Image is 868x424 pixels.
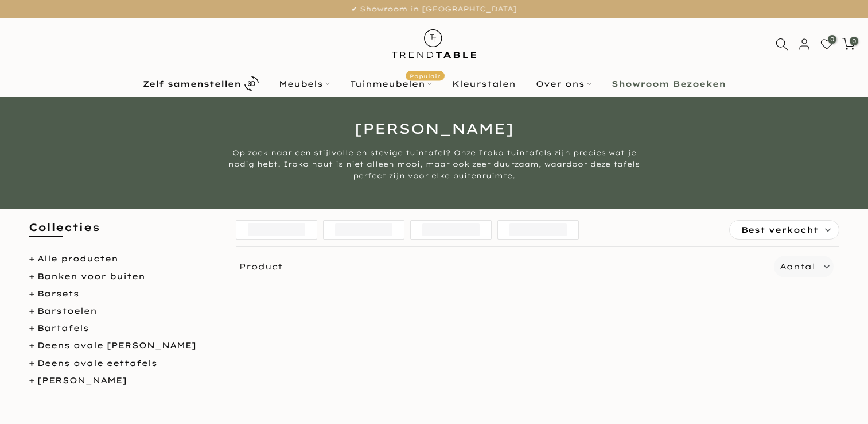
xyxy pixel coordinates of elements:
[842,38,855,51] a: 0
[37,340,196,350] a: Deens ovale [PERSON_NAME]
[384,18,484,70] img: trend-table
[612,80,726,88] b: Showroom Bezoeken
[37,253,118,264] a: Alle producten
[219,147,649,182] p: Op zoek naar een stijlvolle en stevige tuintafel? Onze Iroko tuintafels zijn precies wat je nodig...
[14,3,854,16] p: ✔ Showroom in [GEOGRAPHIC_DATA]
[268,77,340,91] a: Meubels
[526,77,601,91] a: Over ons
[850,37,858,45] span: 0
[730,221,839,239] label: Best verkocht
[37,375,127,386] a: [PERSON_NAME]
[37,306,97,316] a: Barstoelen
[99,121,770,136] h1: [PERSON_NAME]
[741,221,819,239] span: Best verkocht
[37,358,157,368] a: Deens ovale eettafels
[442,77,526,91] a: Kleurstalen
[780,260,815,274] label: Aantal
[820,38,833,51] a: 0
[828,35,836,44] span: 0
[601,77,735,91] a: Showroom Bezoeken
[340,77,442,91] a: TuinmeubelenPopulair
[37,271,145,282] a: Banken voor buiten
[406,71,445,80] span: Populair
[29,220,219,246] h5: Collecties
[231,256,769,277] span: Product
[133,74,268,94] a: Zelf samenstellen
[37,323,89,333] a: Bartafels
[143,80,241,88] b: Zelf samenstellen
[37,392,127,403] a: [PERSON_NAME]
[37,288,79,299] a: Barsets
